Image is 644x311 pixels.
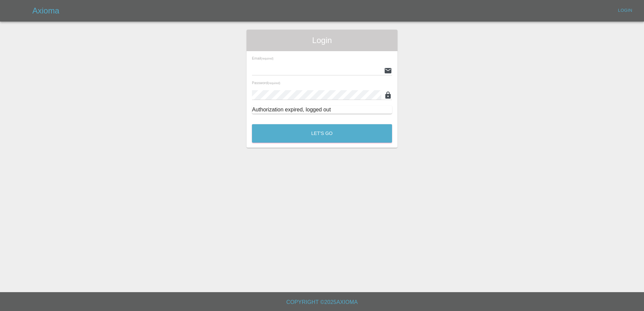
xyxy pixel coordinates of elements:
a: Login [614,5,636,16]
button: Let's Go [252,124,392,143]
span: Email [252,56,273,60]
small: (required) [261,57,273,60]
span: Login [252,35,392,46]
span: Password [252,81,280,85]
div: Authorization expired, logged out [252,106,392,114]
h6: Copyright © 2025 Axioma [5,298,639,307]
h5: Axioma [32,5,59,16]
small: (required) [268,82,280,85]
